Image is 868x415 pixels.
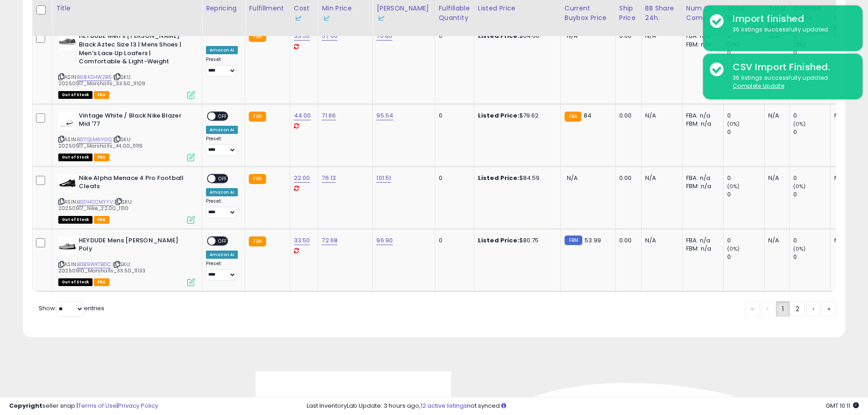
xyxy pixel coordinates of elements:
div: Title [56,4,198,13]
div: ASIN: [58,174,195,223]
div: [PERSON_NAME] [376,4,431,23]
b: HEYDUDE Mens [PERSON_NAME] Poly [79,236,190,256]
div: CSV Import Finished. [726,61,856,74]
a: B08KSHW2B5 [77,73,112,81]
b: Vintage White / Black Nike Blazer Mid '77 [79,112,190,131]
div: 0 [793,236,830,245]
small: (0%) [727,120,740,128]
div: Avg Selling Price [834,4,868,32]
div: FBA: n/a [686,236,716,245]
div: $79.62 [478,112,554,120]
span: › [812,304,814,313]
span: 53.99 [585,236,601,245]
a: 76.80 [376,31,392,41]
div: 0.00 [619,236,634,245]
div: $64.00 [478,32,554,40]
img: 31iBVua3ORL._SL40_.jpg [58,174,77,192]
small: FBA [249,32,266,42]
div: 0 [793,128,830,136]
span: Show: entries [39,304,104,313]
span: N/A [567,31,578,40]
div: FBM: n/a [686,41,716,49]
div: 0.00 [619,112,634,120]
a: 72.68 [322,236,338,245]
div: 0.00 [619,174,634,182]
div: N/A [645,32,675,40]
div: Total Rev. [727,4,760,23]
a: 22.00 [294,174,310,183]
img: InventoryLab Logo [294,14,303,23]
a: B0B9WK7BDC [77,261,111,268]
div: FBA: n/a [686,32,716,40]
img: InventoryLab Logo [322,14,331,23]
b: Listed Price: [478,174,519,182]
div: Ordered Items [793,4,827,23]
div: 0 [727,190,764,199]
div: BB Share 24h. [645,4,678,23]
div: Amazon AI [206,251,238,259]
div: 0 [439,236,467,245]
small: FBA [565,112,581,122]
span: 84 [584,111,591,120]
img: InventoryLab Logo [376,14,385,23]
div: 0 [727,253,764,261]
a: 44.00 [294,111,311,120]
div: Listed Price [478,4,557,13]
a: B07QLM6YGQ [77,136,112,143]
a: 1 [776,301,790,317]
u: Complete Update [733,82,784,90]
span: All listings that are currently out of stock and unavailable for purchase on Amazon [58,154,92,161]
span: OFF [216,174,230,182]
div: Preset: [206,136,238,156]
span: All listings that are currently out of stock and unavailable for purchase on Amazon [58,216,92,224]
div: 0 [439,112,467,120]
div: 36 listings successfully updated. [726,74,856,91]
small: (0%) [793,245,806,252]
div: $80.75 [478,236,554,245]
div: Import finished [726,12,856,26]
div: ASIN: [58,32,195,97]
div: Cost [294,4,314,23]
div: 0.00 [619,32,634,40]
div: 36 listings successfully updated. [726,26,856,34]
div: N/A [645,112,675,120]
div: ASIN: [58,112,195,160]
b: Listed Price: [478,236,519,245]
span: | SKU: 20250910_Marshalls_33.50_11133 [58,261,145,274]
b: Listed Price: [478,111,519,120]
span: » [827,304,830,313]
small: (0%) [793,183,806,190]
div: Some or all of the values in this column are provided from Inventory Lab. [294,13,314,23]
div: N/A [834,236,864,245]
span: OFF [216,112,230,120]
div: Amazon AI [206,126,238,134]
div: Amazon AI [206,188,238,196]
small: (0%) [727,245,740,252]
img: 21g93YKfpfL._SL40_.jpg [58,112,77,130]
div: N/A [768,236,782,245]
div: 0 [793,112,830,120]
a: 71.66 [322,111,336,120]
div: Some or all of the values in this column are provided from Inventory Lab. [322,13,369,23]
img: 415rfi+OOpS._SL40_.jpg [58,32,77,50]
div: FBM: n/a [686,120,716,128]
div: 0 [727,112,764,120]
a: 33.50 [294,236,310,245]
span: FBA [94,216,109,224]
div: $84.59 [478,174,554,182]
a: 57.60 [322,31,338,41]
div: FBM: n/a [686,182,716,190]
b: Listed Price: [478,31,519,40]
div: Repricing [206,4,241,13]
small: FBA [249,174,266,184]
div: 0 [439,174,467,182]
div: Ship Price [619,4,637,23]
div: N/A [645,236,675,245]
span: FBA [94,91,109,99]
div: N/A [768,112,782,120]
div: N/A [768,174,782,182]
a: 33.50 [294,31,310,41]
div: 0 [727,236,764,245]
div: Preset: [206,261,238,281]
div: N/A [834,174,864,182]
